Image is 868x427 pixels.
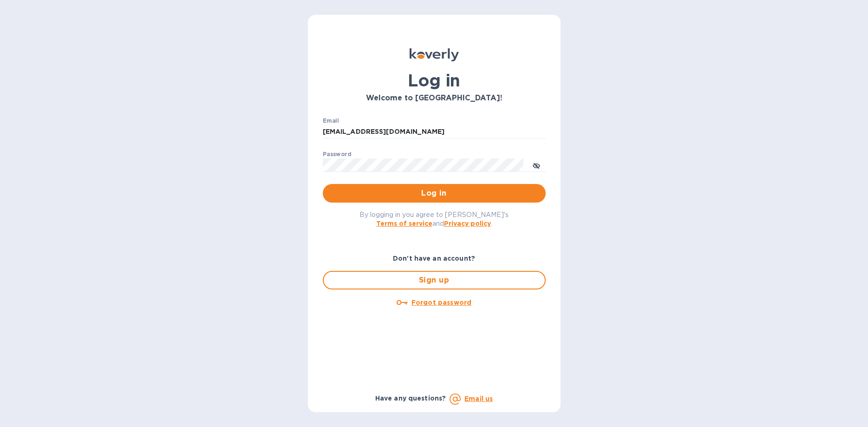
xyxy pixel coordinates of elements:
[323,184,546,203] button: Log in
[376,220,432,227] a: Terms of service
[464,395,493,402] a: Email us
[331,275,537,286] span: Sign up
[410,48,459,61] img: Koverly
[323,271,546,289] button: Sign up
[323,125,546,139] input: Enter email address
[323,118,339,124] label: Email
[393,255,475,262] b: Don't have an account?
[330,188,538,199] span: Log in
[444,220,491,227] a: Privacy policy
[527,156,546,174] button: toggle password visibility
[375,394,446,402] b: Have any questions?
[323,151,351,157] label: Password
[323,71,546,90] h1: Log in
[323,94,546,103] h3: Welcome to [GEOGRAPHIC_DATA]!
[359,211,509,227] span: By logging in you agree to [PERSON_NAME]'s and .
[411,299,471,306] u: Forgot password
